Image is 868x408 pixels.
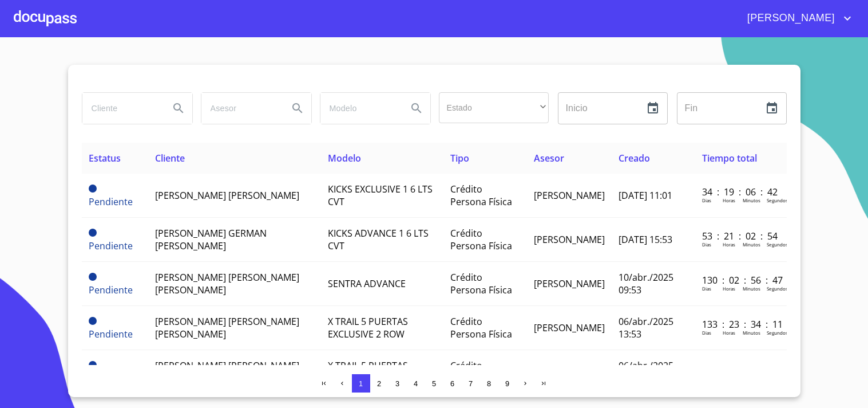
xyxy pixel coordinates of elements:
[89,185,97,193] span: Pendiente
[702,318,779,331] p: 133 : 23 : 34 : 11
[443,374,462,393] button: 6
[505,379,509,388] span: 9
[723,285,735,292] p: Horas
[82,93,160,124] input: search
[89,273,97,281] span: Pendiente
[702,186,779,198] p: 34 : 19 : 06 : 42
[352,374,370,393] button: 1
[480,374,498,393] button: 8
[619,233,672,246] span: [DATE] 15:53
[702,230,779,242] p: 53 : 21 : 02 : 54
[320,93,398,124] input: search
[328,359,408,385] span: X TRAIL 5 PUERTAS EXCLUSIVE 2 ROW
[498,374,517,393] button: 9
[432,379,436,388] span: 5
[414,379,418,388] span: 4
[469,379,473,388] span: 7
[89,240,133,252] span: Pendiente
[89,152,121,164] span: Estatus
[89,284,133,296] span: Pendiente
[767,285,788,292] p: Segundos
[739,9,854,28] button: account of current user
[377,379,381,388] span: 2
[702,241,711,248] p: Dias
[284,95,311,122] button: Search
[702,329,711,336] p: Dias
[370,374,389,393] button: 2
[534,189,605,202] span: [PERSON_NAME]
[462,374,480,393] button: 7
[619,271,673,296] span: 10/abr./2025 09:53
[450,227,512,252] span: Crédito Persona Física
[89,195,133,208] span: Pendiente
[534,321,605,334] span: [PERSON_NAME]
[155,152,185,164] span: Cliente
[328,183,433,208] span: KICKS EXCLUSIVE 1 6 LTS CVT
[359,379,363,388] span: 1
[395,379,399,388] span: 3
[155,227,267,252] span: [PERSON_NAME] GERMAN [PERSON_NAME]
[328,315,408,340] span: X TRAIL 5 PUERTAS EXCLUSIVE 2 ROW
[702,274,779,287] p: 130 : 02 : 56 : 47
[723,197,735,203] p: Horas
[89,317,97,325] span: Pendiente
[702,362,779,375] p: 133 : 23 : 34 : 35
[89,361,97,369] span: Pendiente
[534,152,564,164] span: Asesor
[450,315,512,340] span: Crédito Persona Física
[619,359,673,385] span: 06/abr./2025 13:23
[155,271,299,296] span: [PERSON_NAME] [PERSON_NAME] [PERSON_NAME]
[743,241,760,248] p: Minutos
[403,95,430,122] button: Search
[328,227,429,252] span: KICKS ADVANCE 1 6 LTS CVT
[534,233,605,246] span: [PERSON_NAME]
[201,93,279,124] input: search
[619,315,673,340] span: 06/abr./2025 13:53
[389,374,407,393] button: 3
[450,152,469,164] span: Tipo
[328,277,406,290] span: SENTRA ADVANCE
[767,197,788,203] p: Segundos
[767,241,788,248] p: Segundos
[407,374,425,393] button: 4
[743,285,760,292] p: Minutos
[619,152,650,164] span: Creado
[743,329,760,336] p: Minutos
[450,271,512,296] span: Crédito Persona Física
[425,374,443,393] button: 5
[155,189,299,202] span: [PERSON_NAME] [PERSON_NAME]
[328,152,361,164] span: Modelo
[165,95,192,122] button: Search
[534,277,605,290] span: [PERSON_NAME]
[450,183,512,208] span: Crédito Persona Física
[702,152,757,164] span: Tiempo total
[723,241,735,248] p: Horas
[739,9,841,28] span: [PERSON_NAME]
[702,285,711,292] p: Dias
[450,359,512,385] span: Crédito Persona Física
[89,328,133,340] span: Pendiente
[155,315,299,340] span: [PERSON_NAME] [PERSON_NAME] [PERSON_NAME]
[450,379,454,388] span: 6
[487,379,491,388] span: 8
[439,92,549,123] div: ​
[89,229,97,237] span: Pendiente
[723,329,735,336] p: Horas
[619,189,672,202] span: [DATE] 11:01
[155,359,299,385] span: [PERSON_NAME] [PERSON_NAME] [PERSON_NAME]
[702,197,711,203] p: Dias
[767,329,788,336] p: Segundos
[743,197,760,203] p: Minutos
